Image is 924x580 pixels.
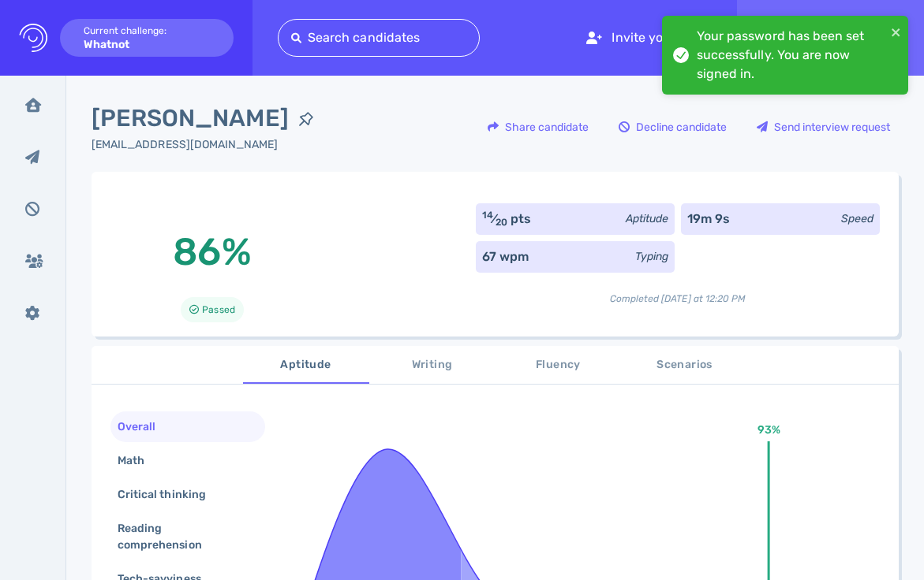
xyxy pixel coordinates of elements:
span: Passed [202,300,234,319]
button: Send interview request [748,108,899,146]
div: Critical thinking [114,483,225,506]
div: Share candidate [480,109,597,145]
div: Send interview request [749,109,898,145]
div: Your password has been set successfully. You are now signed in. [697,27,886,84]
span: 86% [173,229,251,274]
sup: 14 [482,210,493,221]
div: Typing [635,248,668,265]
div: ⁄ pts [482,210,532,229]
span: Scenarios [631,355,739,375]
div: Aptitude [626,210,668,227]
div: Speed [841,210,873,227]
div: Reading comprehension [114,517,249,556]
div: 67 wpm [482,247,529,266]
div: Overall [114,415,174,438]
div: Click to copy the email address [92,136,324,153]
span: Aptitude [253,355,360,375]
span: [PERSON_NAME] [92,101,289,136]
div: Decline candidate [611,109,735,145]
button: close [891,22,902,41]
span: Fluency [505,355,612,375]
text: 93% [758,423,780,437]
div: Math [114,449,163,472]
sub: 20 [496,217,507,228]
button: Decline candidate [610,108,735,146]
span: Writing [379,355,486,375]
button: Share candidate [479,108,597,146]
div: 19m 9s [687,210,730,229]
div: Completed [DATE] at 12:20 PM [476,279,880,306]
